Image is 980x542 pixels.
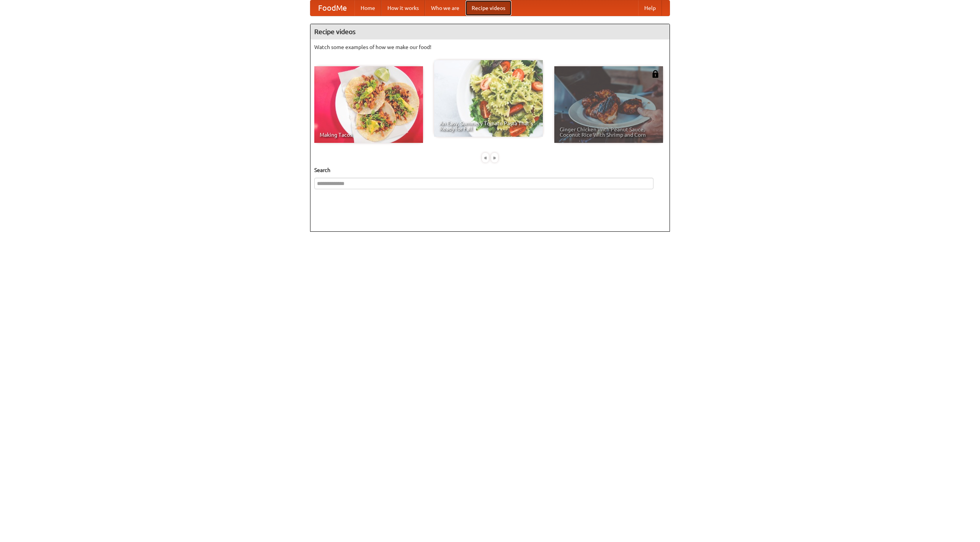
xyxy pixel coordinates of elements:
a: Who we are [425,0,465,16]
a: How it works [381,0,425,16]
a: Making Tacos [314,66,423,143]
a: FoodMe [310,0,354,16]
div: » [491,153,498,162]
a: Recipe videos [465,0,511,16]
h4: Recipe videos [310,24,670,39]
span: Making Tacos [320,132,418,138]
a: An Easy, Summery Tomato Pasta That's Ready for Fall [434,60,543,137]
a: Help [638,0,662,16]
p: Watch some examples of how we make our food! [314,43,666,51]
h5: Search [314,166,666,174]
img: 483408.png [652,70,659,78]
a: Home [354,0,381,16]
div: « [482,153,489,162]
span: An Easy, Summery Tomato Pasta That's Ready for Fall [439,121,537,131]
